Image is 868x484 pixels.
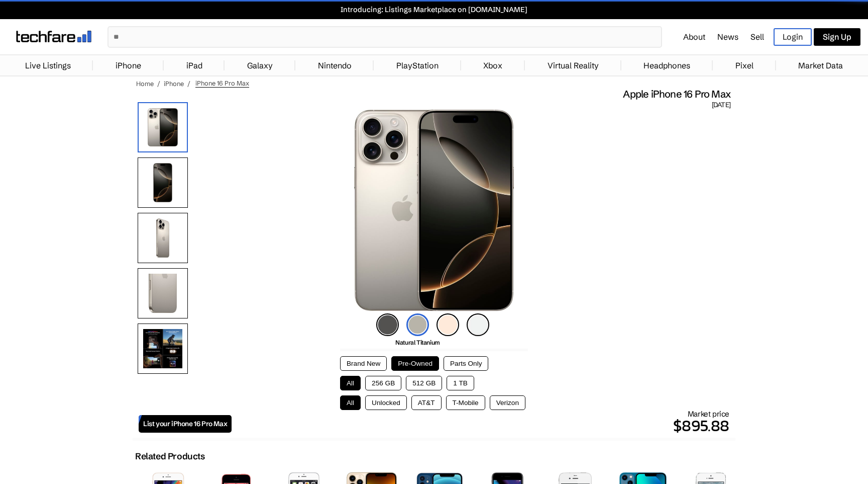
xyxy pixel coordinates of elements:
[232,414,729,438] p: $895.88
[444,356,488,371] button: Parts Only
[139,415,232,433] a: List your iPhone 16 Pro Max
[138,213,188,263] img: Rear
[20,55,76,75] a: Live Listings
[446,395,485,410] button: T-Mobile
[232,409,729,438] div: Market price
[365,395,407,410] button: Unlocked
[195,79,249,88] span: iPhone 16 Pro Max
[814,28,860,46] a: Sign Up
[437,313,459,336] img: desert-titanium-icon
[135,451,205,462] h2: Related Products
[406,376,442,390] button: 512 GB
[391,55,444,75] a: PlayStation
[717,32,738,42] a: News
[340,395,361,410] button: All
[187,79,190,88] span: /
[447,376,474,390] button: 1 TB
[376,313,399,336] img: black-titanium-icon
[136,79,154,88] a: Home
[157,79,160,88] span: /
[683,32,705,42] a: About
[623,88,730,101] span: Apple iPhone 16 Pro Max
[750,32,764,42] a: Sell
[138,324,188,374] img: Features
[638,55,695,75] a: Headphones
[391,356,439,371] button: Pre-Owned
[138,157,188,208] img: Front
[143,420,227,428] span: List your iPhone 16 Pro Max
[467,313,489,336] img: white-titanium-icon
[395,339,440,346] span: Natural Titanium
[411,395,442,410] button: AT&T
[406,313,429,336] img: natural-titanium-icon
[490,395,525,410] button: Verizon
[181,55,207,75] a: iPad
[138,268,188,318] img: Camera
[340,376,361,390] button: All
[138,102,188,152] img: iPhone 16 Pro Max
[164,79,184,88] a: iPhone
[5,5,863,14] a: Introducing: Listings Marketplace on [DOMAIN_NAME]
[793,55,848,75] a: Market Data
[16,31,91,42] img: techfare logo
[478,55,507,75] a: Xbox
[542,55,604,75] a: Virtual Reality
[365,376,401,390] button: 256 GB
[340,356,387,371] button: Brand New
[712,101,730,110] span: [DATE]
[242,55,278,75] a: Galaxy
[354,110,514,311] img: iPhone 16 Pro Max
[313,55,357,75] a: Nintendo
[774,28,812,46] a: Login
[111,55,146,75] a: iPhone
[730,55,758,75] a: Pixel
